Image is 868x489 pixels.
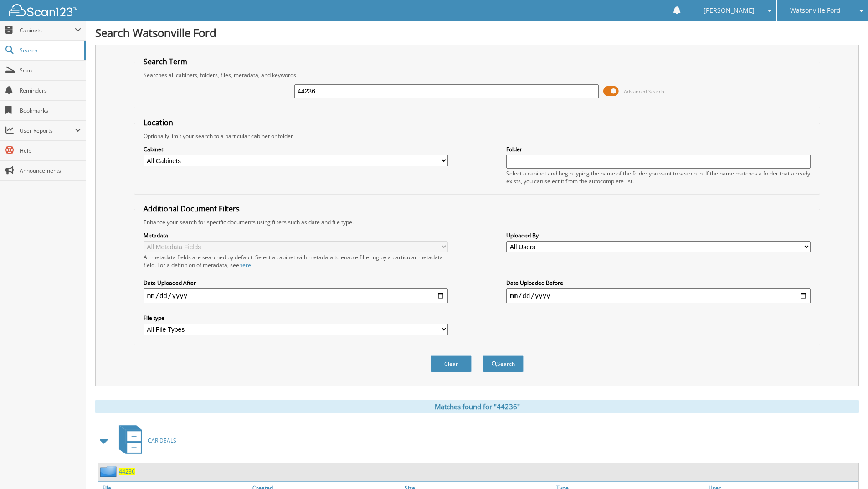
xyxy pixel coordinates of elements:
[144,232,448,239] label: Metadata
[148,437,176,444] span: CAR DEALS
[144,253,448,269] div: All metadata fields are searched by default. Select a cabinet with metadata to enable filtering b...
[431,355,472,372] button: Clear
[506,279,811,287] label: Date Uploaded Before
[239,261,251,269] a: here
[139,118,178,128] legend: Location
[506,170,811,185] div: Select a cabinet and begin typing the name of the folder you want to search in. If the name match...
[20,167,81,175] span: Announcements
[20,46,80,54] span: Search
[20,67,81,74] span: Scan
[100,466,119,477] img: folder2.png
[483,355,524,372] button: Search
[144,145,448,153] label: Cabinet
[506,145,811,153] label: Folder
[144,314,448,322] label: File type
[119,468,135,475] a: 44236
[20,147,81,154] span: Help
[95,400,859,413] div: Matches found for "44236"
[113,422,176,458] a: CAR DEALS
[139,204,244,214] legend: Additional Document Filters
[506,288,811,303] input: end
[139,57,192,67] legend: Search Term
[20,26,75,34] span: Cabinets
[20,87,81,94] span: Reminders
[144,288,448,303] input: start
[95,25,859,40] h1: Search Watsonville Ford
[139,132,815,140] div: Optionally limit your search to a particular cabinet or folder
[9,4,77,16] img: scan123-logo-white.svg
[624,88,664,95] span: Advanced Search
[139,218,815,226] div: Enhance your search for specific documents using filters such as date and file type.
[20,107,81,114] span: Bookmarks
[20,127,75,134] span: User Reports
[506,232,811,239] label: Uploaded By
[704,8,755,13] span: [PERSON_NAME]
[139,71,815,79] div: Searches all cabinets, folders, files, metadata, and keywords
[790,8,841,13] span: Watsonville Ford
[144,279,448,287] label: Date Uploaded After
